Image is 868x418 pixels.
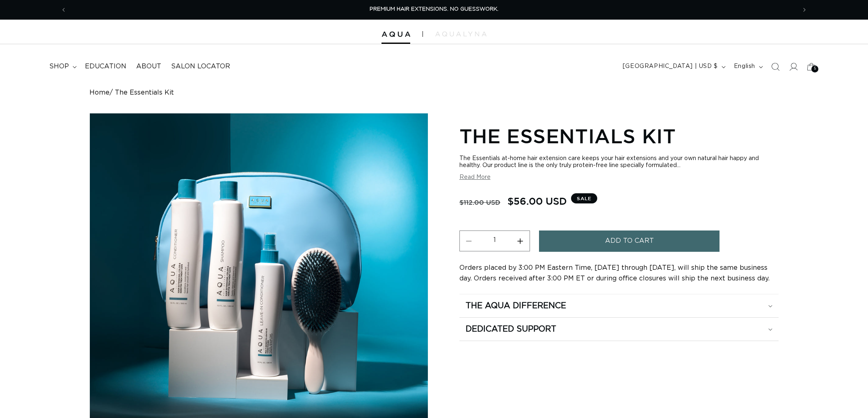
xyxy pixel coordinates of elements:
[814,66,816,72] span: 5
[435,32,487,36] img: aqualyna.com
[729,59,766,75] button: English
[80,57,131,76] a: Education
[459,318,779,341] summary: Dedicated Support
[89,89,110,97] a: Home
[89,89,779,97] nav: breadcrumbs
[618,59,729,75] button: [GEOGRAPHIC_DATA] | USD $
[115,89,174,97] span: The Essentials Kit
[85,62,126,71] span: Education
[171,62,230,71] span: Salon Locator
[459,174,491,181] button: Read More
[539,230,720,251] button: Add to cart
[44,57,80,76] summary: shop
[49,62,69,71] span: shop
[459,194,500,210] s: $112.00 USD
[605,230,654,251] span: Add to cart
[795,2,813,18] button: Next announcement
[166,57,235,76] a: Salon Locator
[55,2,73,18] button: Previous announcement
[136,62,161,71] span: About
[131,57,166,76] a: About
[734,62,755,71] span: English
[459,155,779,169] div: The Essentials at-home hair extension care keeps your hair extensions and your own natural hair h...
[370,7,498,12] span: PREMIUM HAIR EXTENSIONS. NO GUESSWORK.
[459,264,770,282] span: Orders placed by 3:00 PM Eastern Time, [DATE] through [DATE], will ship the same business day. Or...
[466,301,566,311] h2: The Aqua Difference
[507,193,567,209] span: $56.00 USD
[766,58,784,76] summary: Search
[571,193,597,203] span: Sale
[459,123,779,149] h1: The Essentials Kit
[623,62,718,71] span: [GEOGRAPHIC_DATA] | USD $
[459,294,779,317] summary: The Aqua Difference
[466,324,556,334] h2: Dedicated Support
[381,32,410,37] img: Aqua Hair Extensions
